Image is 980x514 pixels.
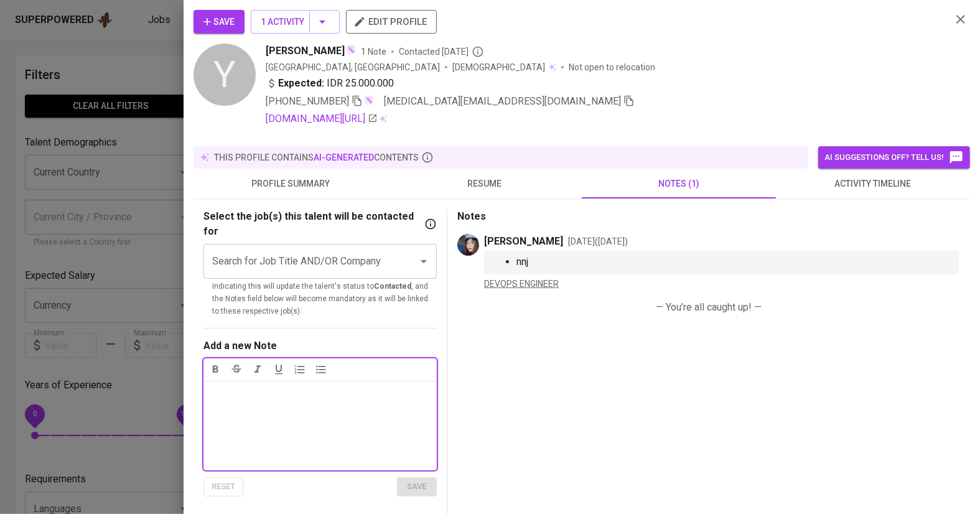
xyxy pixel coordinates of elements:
button: edit profile [346,10,437,34]
span: AI-generated [314,152,374,162]
div: Add a new Note [203,339,277,353]
span: resume [395,176,574,192]
p: this profile contains contents [214,151,419,164]
a: [DOMAIN_NAME][URL] [266,111,378,126]
p: [PERSON_NAME] [484,234,563,249]
img: magic_wand.svg [346,45,356,55]
svg: If you have a specific job in mind for the talent, indicate it here. This will change the talent'... [424,218,437,230]
span: Contacted [DATE] [399,45,484,58]
button: Open [415,253,432,270]
a: DEVOPS ENGINEER [484,279,559,289]
a: edit profile [346,16,437,26]
b: Expected: [278,76,324,91]
p: — You’re all caught up! — [467,300,950,315]
span: edit profile [356,14,427,30]
button: AI suggestions off? Tell us! [818,146,970,169]
span: profile summary [201,176,380,192]
div: [GEOGRAPHIC_DATA], [GEOGRAPHIC_DATA] [266,61,440,73]
p: Notes [457,209,960,224]
span: activity timeline [783,176,963,192]
span: [MEDICAL_DATA][EMAIL_ADDRESS][DOMAIN_NAME] [384,95,621,107]
img: diazagista@glints.com [457,234,479,256]
button: Save [194,10,245,34]
span: [PERSON_NAME] [266,44,345,58]
div: IDR 25.000.000 [266,76,394,91]
p: Select the job(s) this talent will be contacted for [203,209,422,239]
svg: By Batam recruiter [472,45,484,58]
p: Not open to relocation [569,61,655,73]
p: [DATE] ( [DATE] ) [568,235,628,248]
span: 1 Activity [261,14,330,30]
span: Save [203,14,235,30]
b: Contacted [374,282,411,291]
span: [DEMOGRAPHIC_DATA] [452,61,547,73]
img: magic_wand.svg [364,95,374,105]
span: AI suggestions off? Tell us! [824,150,964,165]
button: 1 Activity [251,10,340,34]
span: nnj [516,256,528,268]
span: [PHONE_NUMBER] [266,95,349,107]
div: Y [194,44,256,106]
p: Indicating this will update the talent's status to , and the Notes field below will become mandat... [212,281,428,318]
span: notes (1) [589,176,768,192]
span: 1 Note [361,45,386,58]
